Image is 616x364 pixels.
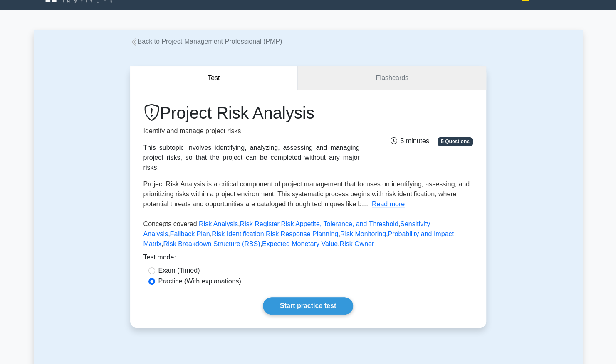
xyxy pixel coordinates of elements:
a: Expected Monetary Value [262,240,338,247]
h1: Project Risk Analysis [143,103,360,123]
a: Start practice test [263,297,353,315]
a: Back to Project Management Professional (PMP) [130,38,282,45]
span: Project Risk Analysis is a critical component of project management that focuses on identifying, ... [143,181,470,208]
p: Identify and manage project risks [143,126,360,136]
a: Risk Response Planning [266,230,338,237]
button: Test [130,66,298,90]
p: Concepts covered: , , , , , , , , , , , [143,219,473,252]
a: Risk Breakdown Structure (RBS) [163,240,260,247]
div: This subtopic involves identifying, analyzing, assessing and managing project risks, so that the ... [143,143,360,173]
label: Exam (Timed) [158,266,200,276]
span: 5 Questions [438,137,473,146]
a: Flashcards [298,66,486,90]
a: Risk Analysis [199,220,238,227]
label: Practice (With explanations) [158,276,241,286]
button: Read more [372,199,405,209]
a: Risk Owner [339,240,374,247]
a: Fallback Plan [170,230,210,237]
span: 5 minutes [390,137,429,144]
a: Risk Identification [212,230,264,237]
a: Risk Register [240,220,279,227]
a: Risk Appetite, Tolerance, and Threshold [281,220,398,227]
div: Test mode: [143,252,473,266]
a: Risk Monitoring [340,230,386,237]
a: Probability and Impact Matrix [143,230,454,247]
